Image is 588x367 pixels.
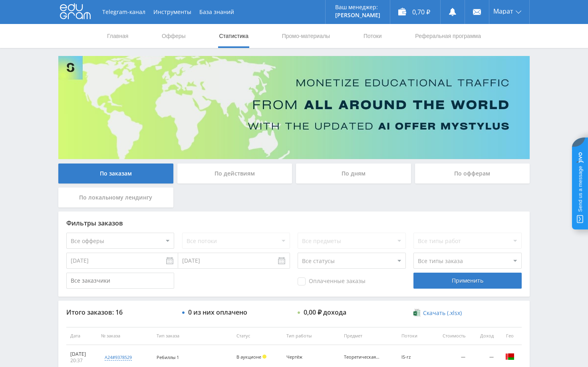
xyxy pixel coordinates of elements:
th: Тип заказа [153,327,232,345]
a: Промо-материалы [281,24,331,48]
div: 20:37 [70,357,93,364]
div: IS-rz [401,355,425,360]
div: 0,00 ₽ дохода [304,309,346,316]
th: Статус [232,327,282,345]
span: В аукционе [236,354,261,360]
th: Стоимость [429,327,469,345]
img: blr.png [505,352,514,361]
div: Чертёж [286,355,322,360]
div: По локальному лендингу [58,187,173,207]
a: Реферальная программа [414,24,482,48]
th: Дата [66,327,97,345]
div: По офферам [415,164,530,183]
th: Гео [498,327,522,345]
div: Теоретическая механика [344,355,380,360]
th: Предмет [340,327,397,345]
th: Тип работы [282,327,340,345]
input: Все заказчики [66,273,174,289]
span: Скачать (.xlsx) [423,310,462,316]
th: № заказа [97,327,153,345]
div: Итого заказов: 16 [66,309,174,316]
a: Потоки [363,24,383,48]
div: a24#9378529 [105,354,132,361]
span: Марат [493,8,513,14]
a: Статистика [218,24,249,48]
span: Холд [262,355,266,359]
div: 0 из них оплачено [188,309,247,316]
a: Главная [106,24,129,48]
img: xlsx [413,309,420,317]
span: Ребиллы 1 [157,354,179,360]
span: Оплаченные заказы [298,277,366,285]
img: Banner [58,56,530,159]
div: Фильтры заказов [66,219,522,227]
p: [PERSON_NAME] [335,12,380,18]
div: По заказам [58,164,173,183]
div: По дням [296,164,411,183]
div: [DATE] [70,351,93,357]
a: Скачать (.xlsx) [413,309,461,317]
th: Потоки [397,327,429,345]
p: Ваш менеджер: [335,4,380,10]
div: По действиям [177,164,292,183]
a: Офферы [161,24,187,48]
th: Доход [469,327,498,345]
div: Применить [413,273,521,289]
